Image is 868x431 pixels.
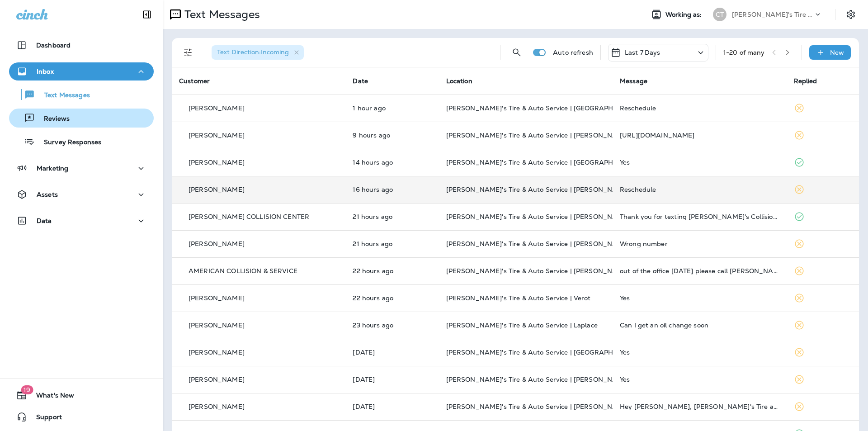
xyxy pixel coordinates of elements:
[189,376,245,383] p: [PERSON_NAME]
[665,11,704,19] span: Working as:
[620,349,779,356] div: Yes
[446,294,591,302] span: [PERSON_NAME]'s Tire & Auto Service | Verot
[9,185,154,204] button: Assets
[189,240,245,247] p: [PERSON_NAME]
[620,213,779,220] div: Thank you for texting Jeffrey's Collision Center. We have received your message and will get back...
[189,132,245,139] p: [PERSON_NAME]
[446,158,644,166] span: [PERSON_NAME]'s Tire & Auto Service | [GEOGRAPHIC_DATA]
[9,109,154,128] button: Reviews
[353,77,368,85] span: Date
[35,91,90,100] p: Text Messages
[830,49,844,56] p: New
[9,62,154,81] button: Inbox
[189,159,245,166] p: [PERSON_NAME]
[620,403,779,410] div: Hey Scott, Chabill's Tire and Auto Service would love to help keep your vehicle in top shape! Enj...
[353,213,431,220] p: Sep 4, 2025 11:50 AM
[446,348,644,356] span: [PERSON_NAME]'s Tire & Auto Service | [GEOGRAPHIC_DATA]
[446,213,630,221] span: [PERSON_NAME]'s Tire & Auto Service | [PERSON_NAME]
[620,322,779,329] div: Can I get an oil change soon
[713,8,726,21] div: CT
[35,138,101,147] p: Survey Responses
[446,104,644,112] span: [PERSON_NAME]'s Tire & Auto Service | [GEOGRAPHIC_DATA]
[9,212,154,230] button: Data
[723,49,765,56] div: 1 - 20 of many
[36,42,71,49] p: Dashboard
[620,240,779,247] div: Wrong number
[189,294,245,302] p: [PERSON_NAME]
[843,6,859,23] button: Settings
[35,115,70,123] p: Reviews
[353,349,431,356] p: Sep 4, 2025 09:28 AM
[9,132,154,151] button: Survey Responses
[189,322,245,329] p: [PERSON_NAME]
[353,240,431,247] p: Sep 4, 2025 11:37 AM
[27,413,62,424] span: Support
[446,185,700,194] span: [PERSON_NAME]'s Tire & Auto Service | [PERSON_NAME][GEOGRAPHIC_DATA]
[9,408,154,426] button: Support
[620,294,779,302] div: Yes
[212,45,304,60] div: Text Direction:Incoming
[37,191,58,198] p: Assets
[179,77,210,85] span: Customer
[732,11,813,18] p: [PERSON_NAME]'s Tire & Auto
[189,186,245,193] p: [PERSON_NAME]
[620,186,779,193] div: Reschedule
[179,43,197,62] button: Filters
[189,213,309,220] p: [PERSON_NAME] COLLISION CENTER
[353,376,431,383] p: Sep 4, 2025 09:16 AM
[620,77,647,85] span: Message
[37,165,68,172] p: Marketing
[181,8,260,21] p: Text Messages
[446,131,630,139] span: [PERSON_NAME]'s Tire & Auto Service | [PERSON_NAME]
[189,403,245,410] p: [PERSON_NAME]
[446,321,598,329] span: [PERSON_NAME]'s Tire & Auto Service | Laplace
[37,68,54,75] p: Inbox
[353,294,431,302] p: Sep 4, 2025 11:06 AM
[27,392,74,403] span: What's New
[553,49,593,56] p: Auto refresh
[353,186,431,193] p: Sep 4, 2025 04:44 PM
[446,77,472,85] span: Location
[620,132,779,139] div: https://youtube.com/shorts/jNgrEJnlUDs?si=IE6nc43fqjz-bfEy
[620,267,779,275] div: out of the office today please call Mike Vierra cell 225-772-9726
[217,48,289,56] span: Text Direction : Incoming
[37,217,52,224] p: Data
[353,132,431,139] p: Sep 4, 2025 11:57 PM
[21,385,33,394] span: 19
[446,375,700,384] span: [PERSON_NAME]'s Tire & Auto Service | [PERSON_NAME][GEOGRAPHIC_DATA]
[625,49,660,56] p: Last 7 Days
[620,104,779,112] div: Reschedule
[353,322,431,329] p: Sep 4, 2025 09:40 AM
[134,5,160,24] button: Collapse Sidebar
[620,159,779,166] div: Yes
[353,267,431,275] p: Sep 4, 2025 11:12 AM
[446,403,700,411] span: [PERSON_NAME]'s Tire & Auto Service | [PERSON_NAME][GEOGRAPHIC_DATA]
[9,386,154,404] button: 19What's New
[620,376,779,383] div: Yes
[794,77,817,85] span: Replied
[446,267,700,275] span: [PERSON_NAME]'s Tire & Auto Service | [PERSON_NAME][GEOGRAPHIC_DATA]
[446,240,630,248] span: [PERSON_NAME]'s Tire & Auto Service | [PERSON_NAME]
[353,159,431,166] p: Sep 4, 2025 06:36 PM
[189,104,245,112] p: [PERSON_NAME]
[9,85,154,104] button: Text Messages
[508,43,526,62] button: Search Messages
[9,36,154,54] button: Dashboard
[353,104,431,112] p: Sep 5, 2025 08:19 AM
[189,267,297,275] p: AMERICAN COLLISION & SERVICE
[353,403,431,410] p: Sep 4, 2025 09:09 AM
[189,349,245,356] p: [PERSON_NAME]
[9,159,154,177] button: Marketing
